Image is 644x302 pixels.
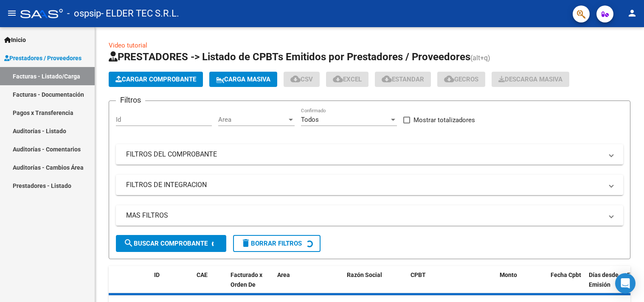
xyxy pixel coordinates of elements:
[231,271,262,288] span: Facturado x Orden De
[326,72,368,87] button: EXCEL
[126,150,603,159] mat-panel-title: FILTROS DEL COMPROBANTE
[498,75,562,83] span: Descarga Masiva
[347,271,382,278] span: Razón Social
[333,74,343,84] mat-icon: cloud_download
[500,271,517,278] span: Monto
[290,75,313,83] span: CSV
[101,4,179,23] span: - ELDER TEC S.R.L.
[382,74,392,84] mat-icon: cloud_download
[116,94,145,106] h3: Filtros
[589,271,619,288] span: Días desde Emisión
[382,75,424,83] span: Estandar
[277,271,290,278] span: Area
[470,54,490,62] span: (alt+q)
[413,115,475,125] span: Mostrar totalizadores
[627,8,637,18] mat-icon: person
[284,72,320,87] button: CSV
[124,238,134,248] mat-icon: search
[4,53,82,63] span: Prestadores / Proveedores
[109,72,203,87] button: Cargar Comprobante
[492,72,569,87] app-download-masive: Descarga masiva de comprobantes (adjuntos)
[126,211,603,220] mat-panel-title: MAS FILTROS
[67,4,101,23] span: - ospsip
[116,144,623,165] mat-expansion-panel-header: FILTROS DEL COMPROBANTE
[154,271,160,278] span: ID
[116,205,623,226] mat-expansion-panel-header: MAS FILTROS
[241,238,251,248] mat-icon: delete
[375,72,431,87] button: Estandar
[209,72,277,87] button: Carga Masiva
[218,116,287,123] span: Area
[411,271,426,278] span: CPBT
[333,75,362,83] span: EXCEL
[551,271,581,278] span: Fecha Cpbt
[301,116,319,123] span: Todos
[126,180,603,190] mat-panel-title: FILTROS DE INTEGRACION
[241,240,302,247] span: Borrar Filtros
[615,273,636,294] div: Open Intercom Messenger
[7,8,17,18] mat-icon: menu
[197,271,208,278] span: CAE
[233,235,321,252] button: Borrar Filtros
[115,75,196,83] span: Cargar Comprobante
[444,75,478,83] span: Gecros
[4,35,26,45] span: Inicio
[109,42,147,49] a: Video tutorial
[444,74,454,84] mat-icon: cloud_download
[116,235,226,252] button: Buscar Comprobante
[116,175,623,195] mat-expansion-panel-header: FILTROS DE INTEGRACION
[109,51,470,63] span: PRESTADORES -> Listado de CPBTs Emitidos por Prestadores / Proveedores
[124,240,208,247] span: Buscar Comprobante
[290,74,301,84] mat-icon: cloud_download
[437,72,485,87] button: Gecros
[492,72,569,87] button: Descarga Masiva
[216,75,270,83] span: Carga Masiva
